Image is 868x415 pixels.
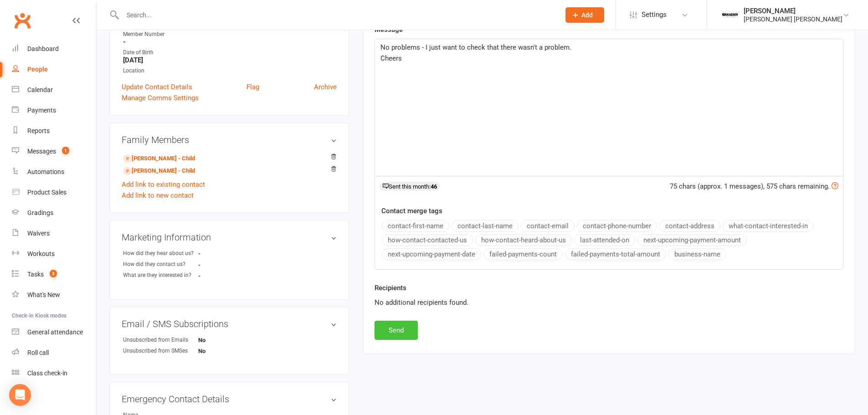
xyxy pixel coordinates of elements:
[642,5,667,25] span: Settings
[123,249,198,258] div: How did they hear about us?
[123,30,337,39] div: Member Number
[123,260,198,269] div: How did they contact us?
[198,261,251,268] strong: -
[123,67,337,75] div: Location
[27,107,56,114] div: Payments
[123,271,198,280] div: What are they interested in?
[11,9,34,32] a: Clubworx
[12,59,96,80] a: People
[375,282,406,293] label: Recipients
[62,147,69,154] span: 1
[577,220,657,232] button: contact-phone-number
[123,48,337,57] div: Date of Birth
[380,43,571,51] span: No problems - I just want to check that there wasn't a problem.
[12,244,96,264] a: Workouts
[198,348,251,354] strong: No
[198,272,251,279] strong: -
[27,86,53,93] div: Calendar
[12,343,96,363] a: Roll call
[565,7,604,23] button: Add
[122,190,194,201] a: Add link to new contact
[744,7,842,15] div: [PERSON_NAME]
[12,141,96,162] a: Messages 1
[198,337,251,343] strong: No
[380,54,402,62] span: Cheers
[27,291,60,298] div: What's New
[27,189,67,196] div: Product Sales
[375,321,418,340] button: Send
[380,182,440,191] div: Sent this month:
[12,39,96,59] a: Dashboard
[521,220,575,232] button: contact-email
[382,234,473,246] button: how-contact-contacted-us
[27,168,64,175] div: Automations
[123,154,195,164] a: [PERSON_NAME] - Child
[382,248,481,260] button: next-upcoming-payment-date
[123,38,337,46] strong: -
[744,15,842,23] div: [PERSON_NAME] [PERSON_NAME]
[27,349,49,356] div: Roll call
[12,182,96,203] a: Product Sales
[670,181,838,192] div: 75 chars (approx. 1 messages), 575 chars remaining.
[27,127,50,134] div: Reports
[12,322,96,343] a: General attendance kiosk mode
[122,92,199,103] a: Manage Comms Settings
[12,100,96,121] a: Payments
[659,220,720,232] button: contact-address
[27,369,67,377] div: Class check-in
[9,384,31,406] div: Open Intercom Messenger
[452,220,519,232] button: contact-last-name
[475,234,572,246] button: how-contact-heard-about-us
[12,80,96,100] a: Calendar
[122,232,337,242] h3: Marketing Information
[12,264,96,285] a: Tasks 3
[314,82,337,92] a: Archive
[247,82,259,92] a: Flag
[12,121,96,141] a: Reports
[381,205,442,216] label: Contact merge tags
[123,347,198,355] div: Unsubscribed from SMSes
[581,11,593,19] span: Add
[12,162,96,182] a: Automations
[27,45,59,52] div: Dashboard
[123,56,337,64] strong: [DATE]
[122,82,192,92] a: Update Contact Details
[122,394,337,404] h3: Emergency Contact Details
[122,319,337,329] h3: Email / SMS Subscriptions
[574,234,635,246] button: last-attended-on
[123,166,195,176] a: [PERSON_NAME] - Child
[27,250,55,257] div: Workouts
[27,328,83,336] div: General attendance
[431,183,437,190] strong: 46
[637,234,747,246] button: next-upcoming-payment-amount
[27,230,50,237] div: Waivers
[12,285,96,305] a: What's New
[50,270,57,277] span: 3
[27,66,48,73] div: People
[122,179,205,190] a: Add link to existing contact
[122,135,337,145] h3: Family Members
[12,223,96,244] a: Waivers
[12,363,96,384] a: Class kiosk mode
[123,336,198,344] div: Unsubscribed from Emails
[12,203,96,223] a: Gradings
[668,248,726,260] button: business-name
[721,6,739,24] img: thumb_image1722295729.png
[27,271,44,278] div: Tasks
[198,250,251,257] strong: -
[27,209,53,216] div: Gradings
[483,248,563,260] button: failed-payments-count
[27,148,56,155] div: Messages
[382,220,449,232] button: contact-first-name
[120,9,554,21] input: Search...
[565,248,666,260] button: failed-payments-total-amount
[723,220,814,232] button: what-contact-interested-in
[375,297,843,308] div: No additional recipients found.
